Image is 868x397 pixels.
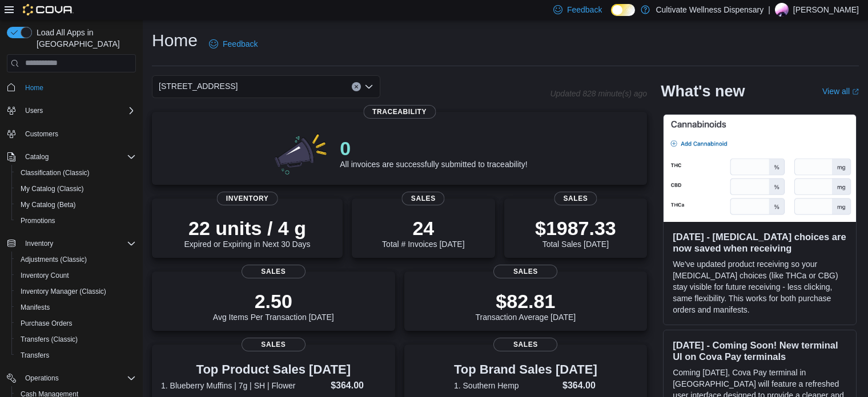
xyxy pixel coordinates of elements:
[550,89,647,98] p: Updated 828 minute(s) ago
[340,137,527,169] div: All invoices are successfully submitted to traceability!
[217,192,278,205] span: Inventory
[16,182,136,196] span: My Catalog (Classic)
[16,269,74,282] a: Inventory Count
[16,285,111,298] a: Inventory Manager (Classic)
[673,258,847,315] p: We've updated product receiving so your [MEDICAL_DATA] choices (like THCa or CBG) stay visible fo...
[21,351,49,360] span: Transfers
[11,268,140,283] button: Inventory Count
[454,363,597,376] h3: Top Brand Sales [DATE]
[11,347,140,363] button: Transfers
[242,338,306,351] span: Sales
[184,217,311,249] div: Expired or Expiring in Next 30 Days
[661,82,745,100] h2: What's new
[21,104,136,118] span: Users
[25,106,43,115] span: Users
[16,166,94,180] a: Classification (Classic)
[21,216,55,225] span: Promotions
[611,16,612,17] span: Dark Mode
[11,197,140,213] button: My Catalog (Beta)
[25,83,43,92] span: Home
[16,333,82,346] a: Transfers (Classic)
[16,269,136,282] span: Inventory Count
[16,349,54,362] a: Transfers
[16,214,60,228] a: Promotions
[852,88,859,95] svg: External link
[11,165,140,181] button: Classification (Classic)
[611,4,635,16] input: Dark Mode
[363,105,436,119] span: Traceability
[16,253,91,266] a: Adjustments (Classic)
[223,38,258,50] span: Feedback
[2,103,140,119] button: Users
[476,290,576,313] p: $82.81
[11,315,140,331] button: Purchase Orders
[16,349,136,362] span: Transfers
[159,79,238,93] span: [STREET_ADDRESS]
[16,285,136,298] span: Inventory Manager (Classic)
[382,217,464,249] div: Total # Invoices [DATE]
[340,137,527,160] p: 0
[161,363,386,376] h3: Top Product Sales [DATE]
[25,374,59,383] span: Operations
[562,379,597,392] dd: $364.00
[16,301,136,314] span: Manifests
[16,317,136,330] span: Purchase Orders
[25,152,49,161] span: Catalog
[184,217,311,240] p: 22 units / 4 g
[11,181,140,197] button: My Catalog (Classic)
[21,81,48,95] a: Home
[21,271,69,280] span: Inventory Count
[21,255,87,264] span: Adjustments (Classic)
[402,192,445,205] span: Sales
[161,380,326,391] dt: 1. Blueberry Muffins | 7g | SH | Flower
[793,3,859,17] p: [PERSON_NAME]
[331,379,385,392] dd: $364.00
[16,214,136,228] span: Promotions
[476,290,576,322] div: Transaction Average [DATE]
[21,168,90,177] span: Classification (Classic)
[204,33,262,55] a: Feedback
[535,217,616,240] p: $1987.33
[21,104,47,118] button: Users
[16,166,136,180] span: Classification (Classic)
[32,27,136,50] span: Load All Apps in [GEOGRAPHIC_DATA]
[2,236,140,252] button: Inventory
[11,252,140,268] button: Adjustments (Classic)
[272,130,331,176] img: 0
[2,149,140,165] button: Catalog
[16,317,77,330] a: Purchase Orders
[454,380,558,391] dt: 1. Southern Hemp
[535,217,616,249] div: Total Sales [DATE]
[213,290,334,313] p: 2.50
[567,4,602,15] span: Feedback
[673,231,847,254] h3: [DATE] - [MEDICAL_DATA] choices are now saved when receiving
[768,3,770,17] p: |
[382,217,464,240] p: 24
[21,127,136,141] span: Customers
[16,301,54,314] a: Manifests
[493,265,557,278] span: Sales
[21,371,136,385] span: Operations
[25,239,53,248] span: Inventory
[152,29,198,52] h1: Home
[21,150,136,164] span: Catalog
[21,335,78,344] span: Transfers (Classic)
[775,3,789,17] div: John Robinson
[16,198,136,212] span: My Catalog (Beta)
[822,87,859,96] a: View allExternal link
[21,287,106,296] span: Inventory Manager (Classic)
[16,182,89,196] a: My Catalog (Classic)
[21,237,58,250] button: Inventory
[2,125,140,142] button: Customers
[16,333,136,346] span: Transfers (Classic)
[673,339,847,362] h3: [DATE] - Coming Soon! New terminal UI on Cova Pay terminals
[25,129,58,139] span: Customers
[21,371,63,385] button: Operations
[21,237,136,250] span: Inventory
[364,82,373,91] button: Open list of options
[2,79,140,96] button: Home
[21,80,136,95] span: Home
[21,200,76,209] span: My Catalog (Beta)
[21,127,63,141] a: Customers
[554,192,597,205] span: Sales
